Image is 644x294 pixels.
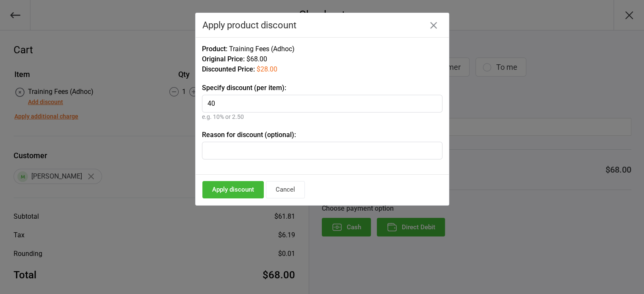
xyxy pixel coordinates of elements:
[202,181,264,198] button: Apply discount
[202,113,442,121] div: e.g. 10% or 2.50
[202,83,442,93] label: Specify discount (per item):
[202,54,442,64] div: $68.00
[202,44,442,54] div: Training Fees (Adhoc)
[202,65,255,73] span: Discounted Price:
[257,65,277,73] span: $28.00
[202,55,245,63] span: Original Price:
[202,45,227,53] span: Product:
[202,20,442,30] div: Apply product discount
[266,181,305,198] button: Cancel
[202,130,442,140] label: Reason for discount (optional):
